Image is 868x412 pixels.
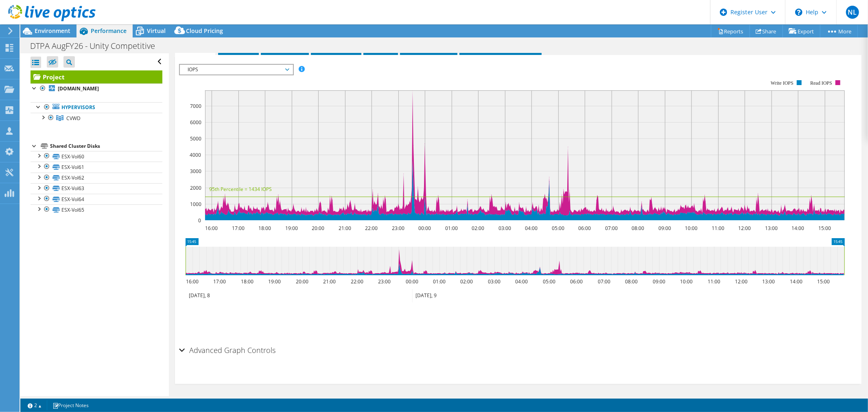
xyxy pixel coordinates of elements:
[179,342,276,358] h2: Advanced Graph Controls
[31,70,162,83] a: Project
[365,225,378,232] text: 22:00
[31,173,162,183] a: ESX-Vol62
[810,80,832,86] text: Read IOPS
[268,278,281,285] text: 19:00
[213,278,226,285] text: 17:00
[296,278,308,285] text: 20:00
[712,225,724,232] text: 11:00
[66,115,81,122] span: CVWD
[47,400,94,410] a: Project Notes
[680,278,693,285] text: 10:00
[711,25,750,37] a: Reports
[708,278,720,285] text: 11:00
[765,225,778,232] text: 13:00
[552,225,564,232] text: 05:00
[791,225,804,232] text: 14:00
[820,25,858,37] a: More
[418,225,431,232] text: 00:00
[771,80,794,86] text: Write IOPS
[31,102,162,113] a: Hypervisors
[205,225,218,232] text: 16:00
[186,278,199,285] text: 16:00
[31,204,162,215] a: ESX-Vol65
[543,278,555,285] text: 05:00
[735,278,748,285] text: 12:00
[570,278,583,285] text: 06:00
[31,162,162,172] a: ESX-Vol61
[190,184,201,191] text: 2000
[488,278,501,285] text: 03:00
[31,151,162,162] a: ESX-Vol60
[285,225,298,232] text: 19:00
[738,225,751,232] text: 12:00
[91,27,127,35] span: Performance
[605,225,618,232] text: 07:00
[198,217,201,224] text: 0
[147,27,166,35] span: Virtual
[515,278,528,285] text: 04:00
[50,141,162,151] div: Shared Cluster Disks
[750,25,783,37] a: Share
[817,278,830,285] text: 15:00
[762,278,775,285] text: 13:00
[312,225,324,232] text: 20:00
[323,278,336,285] text: 21:00
[433,278,446,285] text: 01:00
[351,278,363,285] text: 22:00
[625,278,638,285] text: 08:00
[632,225,644,232] text: 08:00
[392,225,404,232] text: 23:00
[241,278,254,285] text: 18:00
[31,83,162,94] a: [DOMAIN_NAME]
[578,225,591,232] text: 06:00
[190,168,201,175] text: 3000
[31,194,162,204] a: ESX-Vol64
[186,27,223,35] span: Cloud Pricing
[406,278,418,285] text: 00:00
[598,278,610,285] text: 07:00
[232,225,245,232] text: 17:00
[339,225,351,232] text: 21:00
[190,201,201,208] text: 1000
[26,42,168,50] h1: DTPA AugFY26 - Unity Competitive
[846,6,859,19] span: NL
[184,65,289,75] span: IOPS
[685,225,697,232] text: 10:00
[190,151,201,158] text: 4000
[658,225,671,232] text: 09:00
[31,183,162,194] a: ESX-Vol63
[783,25,820,37] a: Export
[31,113,162,123] a: CVWD
[378,278,391,285] text: 23:00
[22,400,47,410] a: 2
[653,278,665,285] text: 09:00
[35,27,70,35] span: Environment
[472,225,484,232] text: 02:00
[795,9,802,16] svg: \n
[818,225,831,232] text: 15:00
[445,225,458,232] text: 01:00
[790,278,802,285] text: 14:00
[258,225,271,232] text: 18:00
[498,225,511,232] text: 03:00
[58,85,99,92] b: [DOMAIN_NAME]
[525,225,538,232] text: 04:00
[190,135,201,142] text: 5000
[209,186,272,193] text: 95th Percentile = 1434 IOPS
[460,278,473,285] text: 02:00
[190,119,201,126] text: 6000
[190,103,201,110] text: 7000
